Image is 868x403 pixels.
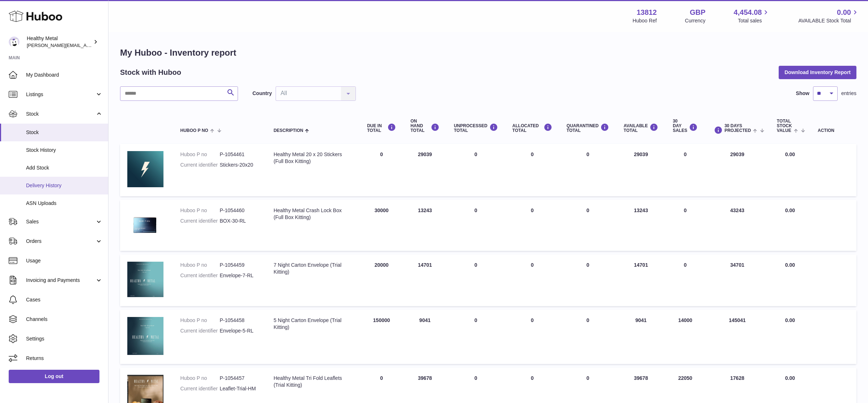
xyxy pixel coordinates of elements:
dd: P-1054457 [220,375,259,382]
div: ALLOCATED Total [512,123,552,133]
div: 7 Night Carton Envelope (Trial Kitting) [273,262,352,275]
div: Healthy Metal Crash Lock Box (Full Box Kitting) [273,207,352,221]
span: Stock [26,111,95,117]
span: 0 [587,207,590,213]
span: Description [273,128,303,133]
td: 0 [665,144,705,196]
span: 4,454.08 [734,8,762,17]
span: 0.00 [837,8,851,17]
dt: Huboo P no [180,262,220,269]
a: Log out [9,370,99,383]
span: Stock [26,129,103,136]
div: UNPROCESSED Total [454,123,498,133]
span: 0 [587,317,590,323]
a: 4,454.08 Total sales [734,8,770,24]
td: 0 [505,254,559,306]
dd: Stickers-20x20 [220,162,259,168]
td: 0 [665,200,705,251]
dt: Huboo P no [180,207,220,214]
dt: Current identifier [180,218,220,224]
dd: P-1054461 [220,151,259,158]
td: 9041 [616,310,665,364]
span: 0.00 [785,207,795,213]
span: Total stock value [777,119,792,133]
span: Cases [26,296,103,303]
dd: BOX-30-RL [220,218,259,224]
h1: My Huboo - Inventory report [120,47,856,59]
dd: P-1054459 [220,262,259,269]
img: product image [127,262,163,297]
div: Healthy Metal Tri Fold Leaflets (Trial Kitting) [273,375,352,389]
td: 29039 [616,144,665,196]
span: 30 DAYS PROJECTED [724,124,751,133]
span: ASN Uploads [26,200,103,207]
dt: Current identifier [180,385,220,392]
dd: Envelope-5-RL [220,327,259,334]
span: Stock History [26,147,103,154]
span: Invoicing and Payments [26,277,95,284]
td: 0 [360,144,403,196]
td: 0 [447,254,505,306]
span: Returns [26,355,103,362]
span: 0 [587,375,590,381]
span: Orders [26,238,95,245]
td: 145041 [705,310,770,364]
dd: Envelope-7-RL [220,272,259,279]
label: Country [252,90,272,97]
span: 0.00 [785,375,795,381]
div: 30 DAY SALES [673,119,698,133]
span: Delivery History [26,182,103,189]
span: Channels [26,316,103,323]
span: Settings [26,335,103,342]
dd: P-1054458 [220,317,259,324]
span: [PERSON_NAME][EMAIL_ADDRESS][DOMAIN_NAME] [27,42,145,48]
span: Listings [26,91,95,98]
dt: Current identifier [180,162,220,168]
dt: Current identifier [180,327,220,334]
a: 0.00 AVAILABLE Stock Total [798,8,859,24]
div: DUE IN TOTAL [367,123,396,133]
td: 0 [505,310,559,364]
td: 43243 [705,200,770,251]
td: 0 [447,200,505,251]
span: Total sales [738,17,770,24]
span: Sales [26,218,95,225]
div: Huboo Ref [633,17,657,24]
td: 0 [447,144,505,196]
td: 34701 [705,254,770,306]
td: 9041 [403,310,447,364]
td: 14000 [665,310,705,364]
td: 13243 [616,200,665,251]
span: 0 [587,151,590,157]
div: AVAILABLE Total [624,123,658,133]
span: 0 [587,262,590,268]
div: Action [818,128,849,133]
label: Show [796,90,809,97]
dt: Huboo P no [180,151,220,158]
div: Currency [685,17,706,24]
span: Add Stock [26,164,103,171]
td: 13243 [403,200,447,251]
dd: Leaflet-Trial-HM [220,385,259,392]
h2: Stock with Huboo [120,68,181,77]
img: jose@healthy-metal.com [9,37,20,47]
td: 0 [505,144,559,196]
span: 0.00 [785,317,795,323]
div: Healthy Metal [27,35,92,49]
td: 29039 [705,144,770,196]
dt: Huboo P no [180,375,220,382]
img: product image [127,151,163,187]
div: ON HAND Total [410,119,439,133]
td: 0 [665,254,705,306]
img: product image [127,207,163,242]
button: Download Inventory Report [779,66,856,79]
td: 0 [447,310,505,364]
div: QUARANTINED Total [567,123,609,133]
strong: 13812 [637,8,657,17]
td: 150000 [360,310,403,364]
div: Healthy Metal 20 x 20 Stickers (Full Box Kitting) [273,151,352,165]
span: entries [841,90,856,97]
strong: GBP [690,8,705,17]
td: 0 [505,200,559,251]
dt: Huboo P no [180,317,220,324]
